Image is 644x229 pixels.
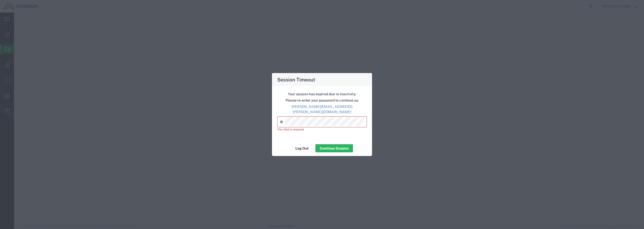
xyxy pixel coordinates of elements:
[291,144,313,152] button: Log Out
[277,127,367,132] div: This field is required
[277,91,367,97] p: Your session has expired due to inactivity.
[315,144,353,152] button: Continue Session
[277,98,367,103] p: Please re-enter your password to continue as:
[277,104,367,115] p: [PERSON_NAME][EMAIL_ADDRESS][PERSON_NAME][DOMAIN_NAME]
[277,76,315,83] h4: Session Timeout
